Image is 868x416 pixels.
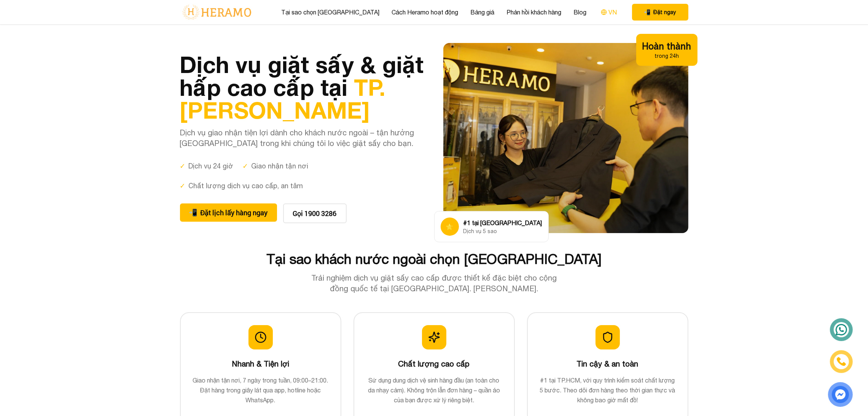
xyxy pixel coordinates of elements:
h3: Chất lượng cao cấp [366,359,502,369]
span: ✓ [243,161,248,171]
span: ✓ [180,161,186,171]
a: Tại sao chọn [GEOGRAPHIC_DATA] [281,8,379,17]
a: Blog [573,8,586,17]
p: Dịch vụ giao nhận tiện lợi dành cho khách nước ngoài – tận hưởng [GEOGRAPHIC_DATA] trong khi chún... [180,127,425,149]
p: Trải nghiệm dịch vụ giặt sấy cao cấp được thiết kế đặc biệt cho cộng đồng quốc tế tại [GEOGRAPHIC... [306,273,562,294]
div: Giao nhận tận nơi [243,161,309,171]
button: phone Đặt ngay [632,4,688,21]
span: ✓ [180,181,186,191]
div: Hoàn thành [642,40,691,52]
a: Phản hồi khách hàng [506,8,561,17]
span: phone [189,207,197,218]
h1: Dịch vụ giặt sấy & giặt hấp cao cấp tại [180,53,425,121]
button: VN [599,7,619,17]
p: #1 tại TP.HCM, với quy trình kiểm soát chất lượng 5 bước. Theo dõi đơn hàng theo thời gian thực v... [540,375,675,405]
a: phone-icon [831,351,852,372]
a: Bảng giá [470,8,494,17]
h3: Tin cậy & an toàn [540,359,675,369]
div: Chất lượng dịch vụ cao cấp, an tâm [180,181,303,191]
div: Dịch vụ 24 giờ [180,161,234,171]
h3: Nhanh & Tiện lợi [193,359,328,369]
button: Gọi 1900 3286 [283,203,347,223]
img: logo-with-text.png [180,4,253,20]
button: phone Đặt lịch lấy hàng ngay [180,203,277,222]
div: Dịch vụ 5 sao [463,227,542,235]
span: TP. [PERSON_NAME] [180,73,386,124]
span: Đặt ngay [654,8,676,16]
a: Cách Heramo hoạt động [392,8,458,17]
p: Sử dụng dung dịch vệ sinh hàng đầu (an toàn cho da nhạy cảm). Không trộn lẫn đơn hàng – quần áo c... [366,375,502,405]
p: Giao nhận tận nơi, 7 ngày trong tuần, 09:00–21:00. Đặt hàng trong giây lát qua app, hotline hoặc ... [193,375,328,405]
span: phone [644,8,651,16]
span: star [446,222,454,231]
h2: Tại sao khách nước ngoài chọn [GEOGRAPHIC_DATA] [180,251,688,267]
div: trong 24h [642,52,691,60]
div: #1 tại [GEOGRAPHIC_DATA] [463,218,542,227]
img: phone-icon [837,357,846,366]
